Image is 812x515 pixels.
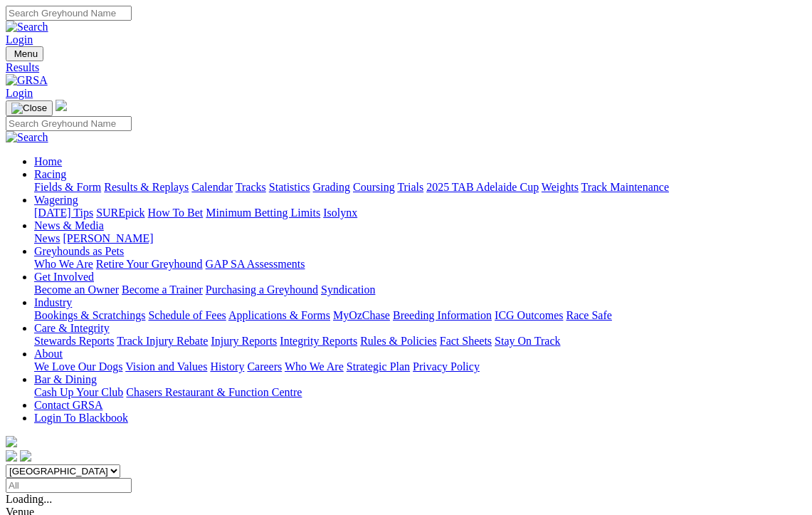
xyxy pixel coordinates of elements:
a: Home [34,155,62,167]
a: Become an Owner [34,283,119,296]
a: Login To Blackbook [34,412,128,424]
a: Race Safe [566,309,611,321]
div: Industry [34,309,806,322]
a: Chasers Restaurant & Function Centre [126,386,302,398]
input: Select date [6,478,132,493]
a: Cash Up Your Club [34,386,123,398]
div: Care & Integrity [34,335,806,348]
a: Industry [34,296,72,308]
a: Strategic Plan [347,360,410,373]
a: Get Involved [34,271,94,283]
a: Isolynx [323,207,357,219]
img: facebook.svg [6,450,17,462]
a: Results [6,61,806,74]
a: Privacy Policy [413,360,480,373]
button: Toggle navigation [6,100,53,116]
a: [DATE] Tips [34,207,93,219]
a: Vision and Values [125,360,207,373]
a: News [34,232,60,244]
a: Grading [313,181,350,193]
a: Login [6,33,33,46]
a: Statistics [269,181,310,193]
div: Wagering [34,207,806,219]
a: Syndication [321,283,375,296]
a: Weights [542,181,579,193]
a: Bar & Dining [34,373,97,385]
img: Search [6,131,48,144]
a: News & Media [34,219,104,232]
a: Careers [247,360,282,373]
div: Greyhounds as Pets [34,258,806,271]
span: Loading... [6,493,52,505]
a: Results & Replays [104,181,189,193]
div: Racing [34,181,806,194]
a: Who We Are [34,258,93,270]
a: Coursing [353,181,395,193]
a: Track Injury Rebate [117,335,208,347]
a: Contact GRSA [34,399,102,411]
a: Become a Trainer [122,283,203,296]
a: Breeding Information [393,309,492,321]
img: logo-grsa-white.png [56,100,67,111]
img: Search [6,21,48,33]
a: Fact Sheets [440,335,492,347]
a: Stewards Reports [34,335,114,347]
a: Tracks [236,181,266,193]
a: Injury Reports [211,335,277,347]
img: logo-grsa-white.png [6,436,17,447]
input: Search [6,6,132,21]
a: Login [6,87,33,99]
a: Schedule of Fees [148,309,226,321]
div: About [34,360,806,373]
img: Close [11,103,47,114]
a: Calendar [191,181,233,193]
a: Minimum Betting Limits [206,207,320,219]
a: History [210,360,244,373]
a: Integrity Reports [280,335,357,347]
a: Wagering [34,194,78,206]
img: GRSA [6,74,48,87]
a: Purchasing a Greyhound [206,283,318,296]
span: Menu [14,48,38,59]
a: Bookings & Scratchings [34,309,145,321]
a: Fields & Form [34,181,101,193]
a: Care & Integrity [34,322,110,334]
a: About [34,348,63,360]
a: Retire Your Greyhound [96,258,203,270]
div: News & Media [34,232,806,245]
a: We Love Our Dogs [34,360,122,373]
div: Get Involved [34,283,806,296]
a: Track Maintenance [581,181,669,193]
a: SUREpick [96,207,144,219]
a: Who We Are [285,360,344,373]
a: GAP SA Assessments [206,258,305,270]
button: Toggle navigation [6,46,43,61]
a: Racing [34,168,66,180]
img: twitter.svg [20,450,31,462]
a: Trials [397,181,423,193]
a: [PERSON_NAME] [63,232,153,244]
a: MyOzChase [333,309,390,321]
div: Bar & Dining [34,386,806,399]
input: Search [6,116,132,131]
a: Applications & Forms [228,309,330,321]
a: Rules & Policies [360,335,437,347]
a: How To Bet [148,207,204,219]
a: Stay On Track [495,335,560,347]
a: ICG Outcomes [495,309,563,321]
a: 2025 TAB Adelaide Cup [426,181,539,193]
a: Greyhounds as Pets [34,245,124,257]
